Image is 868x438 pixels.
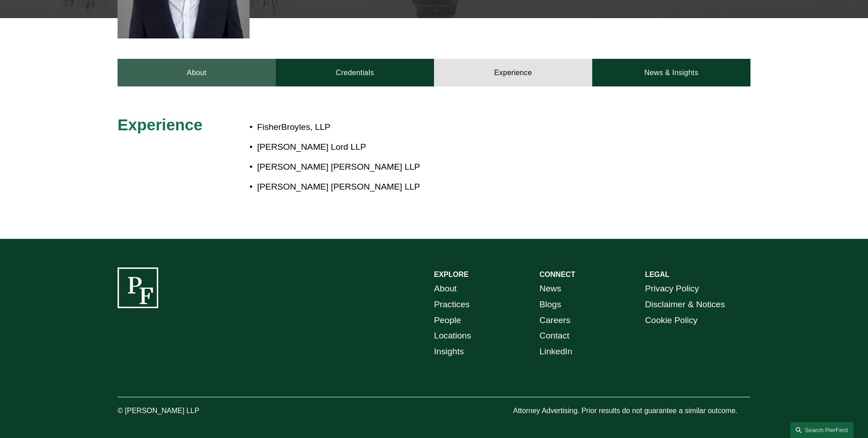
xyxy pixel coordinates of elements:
a: Search this site [790,422,854,438]
strong: LEGAL [645,271,670,278]
p: © [PERSON_NAME] LLP [118,405,250,418]
span: Experience [118,116,203,133]
p: [PERSON_NAME] [PERSON_NAME] LLP [257,179,671,195]
a: Locations [434,328,471,344]
a: News [539,281,561,297]
p: [PERSON_NAME] [PERSON_NAME] LLP [257,159,671,175]
a: Careers [539,313,570,328]
a: Cookie Policy [645,313,698,328]
a: LinkedIn [539,344,572,360]
a: Contact [539,328,569,344]
a: News & Insights [592,59,750,86]
a: Privacy Policy [645,281,699,297]
a: About [118,59,276,86]
a: Experience [434,59,592,86]
a: Credentials [276,59,434,86]
p: Attorney Advertising. Prior results do not guarantee a similar outcome. [513,405,750,418]
p: [PERSON_NAME] Lord LLP [257,139,671,155]
strong: CONNECT [539,271,575,278]
a: People [434,313,461,328]
p: FisherBroyles, LLP [257,119,671,135]
a: Insights [434,344,464,360]
strong: EXPLORE [434,271,468,278]
a: Blogs [539,297,561,313]
a: Practices [434,297,470,313]
a: Disclaimer & Notices [645,297,725,313]
a: About [434,281,457,297]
